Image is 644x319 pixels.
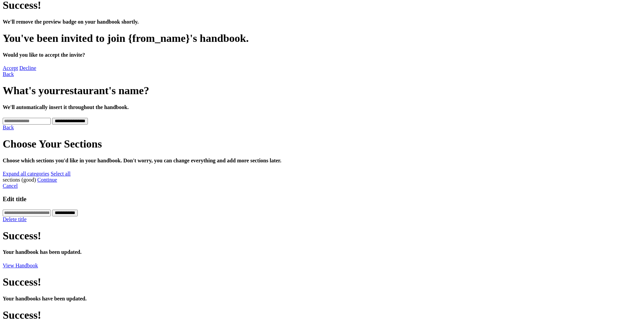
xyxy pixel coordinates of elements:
h4: Choose which sections you'd like in your handbook. Don't worry, you can change everything and add... [3,158,641,164]
a: Cancel [3,183,18,189]
h1: Success! [3,230,641,242]
span: good [23,177,34,183]
h4: Would you like to accept the invite? [3,52,641,58]
span: restaurant [60,84,109,97]
a: Back [3,71,14,77]
h1: Choose Your Sections [3,138,641,150]
a: Back [3,125,14,130]
a: Expand all categories [3,171,49,177]
h4: We'll automatically insert it throughout the handbook. [3,104,641,110]
a: Select all [51,171,71,177]
h4: We'll remove the preview badge on your handbook shortly. [3,19,641,25]
a: Continue [37,177,57,183]
h3: Edit title [3,195,641,203]
a: Delete title [3,216,27,222]
a: Accept [3,65,18,71]
h1: You've been invited to join {from_name}'s handbook. [3,32,641,45]
span: sections ( ) [3,177,36,183]
a: Decline [19,65,36,71]
h4: Your handbook has been updated. [3,249,641,255]
a: View Handbook [3,263,38,268]
h1: What's your 's name? [3,84,641,97]
h1: Success! [3,276,641,288]
h4: Your handbooks have been updated. [3,296,641,302]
